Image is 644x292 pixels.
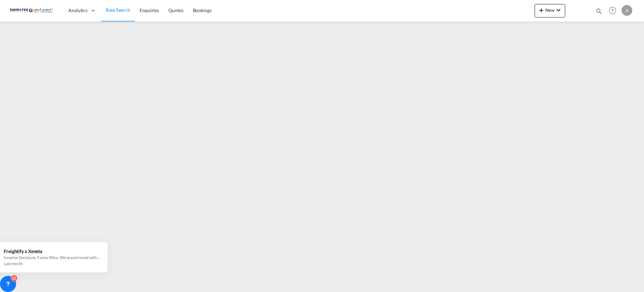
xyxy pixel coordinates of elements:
img: c67187802a5a11ec94275b5db69a26e6.png [10,3,55,18]
span: Bookings [193,7,212,13]
md-icon: icon-magnify [595,7,603,15]
md-icon: icon-plus 400-fg [537,6,545,14]
div: icon-magnify [595,7,603,17]
div: Help [607,5,622,17]
span: Enquiries [140,7,159,13]
span: Rate Search [106,7,130,13]
div: A [622,5,632,16]
span: Help [607,5,618,16]
button: icon-plus 400-fgNewicon-chevron-down [535,4,565,17]
span: Analytics [68,7,88,14]
md-icon: icon-chevron-down [554,6,562,14]
span: Quotes [168,7,183,13]
span: New [537,7,562,13]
